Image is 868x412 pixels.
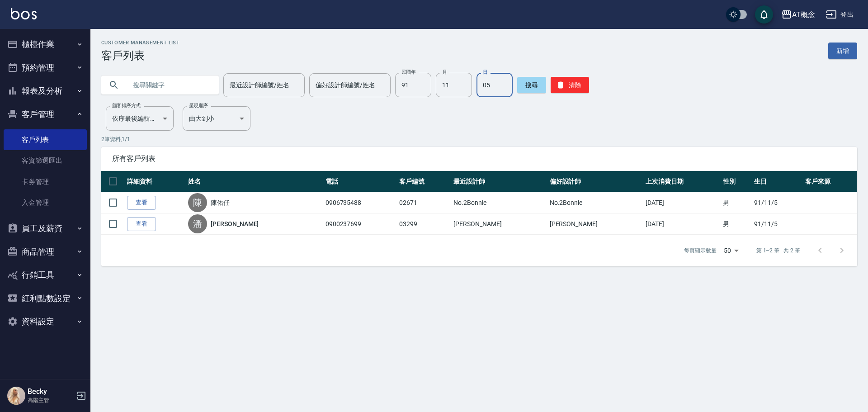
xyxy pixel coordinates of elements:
[547,213,643,235] td: [PERSON_NAME]
[721,192,752,213] td: 男
[28,396,74,404] p: 高階主管
[112,154,846,163] span: 所有客戶列表
[451,171,547,192] th: 最近設計師
[451,192,547,213] td: No.2Bonnie
[4,263,87,287] button: 行銷工具
[211,198,230,207] a: 陳佑任
[106,106,174,131] div: 依序最後編輯時間
[720,238,742,263] div: 50
[101,40,179,46] h2: Customer Management List
[517,77,546,93] button: 搜尋
[183,106,250,131] div: 由大到小
[101,49,179,62] h3: 客戶列表
[483,69,487,76] label: 日
[778,5,819,24] button: AT概念
[397,213,451,235] td: 03299
[11,8,37,19] img: Logo
[684,246,717,255] p: 每頁顯示數量
[188,193,207,212] div: 陳
[127,217,156,231] a: 查看
[643,213,721,235] td: [DATE]
[4,240,87,264] button: 商品管理
[4,56,87,80] button: 預約管理
[721,171,752,192] th: 性別
[4,33,87,56] button: 櫃檯作業
[112,102,141,109] label: 顧客排序方式
[828,43,857,59] a: 新增
[397,192,451,213] td: 02671
[752,192,803,213] td: 91/11/5
[756,246,800,255] p: 第 1–2 筆 共 2 筆
[4,103,87,126] button: 客戶管理
[101,135,857,143] p: 2 筆資料, 1 / 1
[189,102,208,109] label: 呈現順序
[188,214,207,233] div: 潘
[643,192,721,213] td: [DATE]
[4,171,87,192] a: 卡券管理
[4,310,87,333] button: 資料設定
[752,213,803,235] td: 91/11/5
[4,192,87,213] a: 入金管理
[401,69,415,76] label: 民國年
[323,171,397,192] th: 電話
[7,387,25,405] img: Person
[4,217,87,240] button: 員工及薪資
[547,171,643,192] th: 偏好設計師
[125,171,186,192] th: 詳細資料
[803,171,857,192] th: 客戶來源
[211,219,259,228] a: [PERSON_NAME]
[451,213,547,235] td: [PERSON_NAME]
[323,213,397,235] td: 0900237699
[822,6,857,23] button: 登出
[127,73,212,97] input: 搜尋關鍵字
[323,192,397,213] td: 0906735488
[127,196,156,210] a: 查看
[4,150,87,171] a: 客資篩選匯出
[792,9,815,20] div: AT概念
[551,77,589,93] button: 清除
[755,5,773,24] button: save
[186,171,323,192] th: 姓名
[752,171,803,192] th: 生日
[721,213,752,235] td: 男
[28,387,74,396] h5: Becky
[442,69,447,76] label: 月
[397,171,451,192] th: 客戶編號
[643,171,721,192] th: 上次消費日期
[4,287,87,310] button: 紅利點數設定
[547,192,643,213] td: No.2Bonnie
[4,129,87,150] a: 客戶列表
[4,79,87,103] button: 報表及分析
